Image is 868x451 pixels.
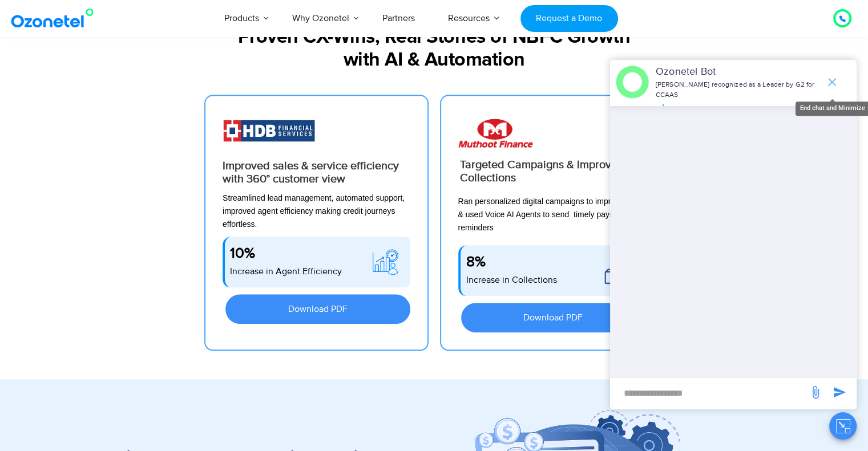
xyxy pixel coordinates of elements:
[230,265,342,278] p: Increase in Agent Efficiency
[288,304,348,314] span: Download PDF
[616,383,803,404] div: new-msg-input
[656,80,819,100] p: [PERSON_NAME] recognized as a Leader by G2 for CCAAS
[460,159,646,185] div: Targeted Campaigns & Improved Collections
[466,273,557,287] p: Increase in Collections
[466,251,486,273] div: 8%
[520,5,618,32] a: Request a Demo
[829,412,857,440] button: Close chat
[828,381,851,404] span: send message
[656,64,819,80] p: Ozonetel Bot
[523,313,583,322] span: Download PDF
[225,294,410,324] a: Download PDF
[616,66,649,99] img: header
[804,381,827,404] span: send message
[461,303,646,332] a: Download PDF
[821,71,843,94] span: end chat or minimize
[223,192,410,231] div: Streamlined lead management, automated support, improved agent efficiency making credit journeys ...
[83,26,785,72] h2: Proven CX-Wins, Real Stories of NBFC Growth with AI & Automation
[230,242,255,265] div: 10%
[223,160,410,186] div: Improved sales & service efficiency with 360° customer view
[458,195,646,234] div: Ran personalized digital campaigns to improve sales & used Voice AI Agents to send timely payment...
